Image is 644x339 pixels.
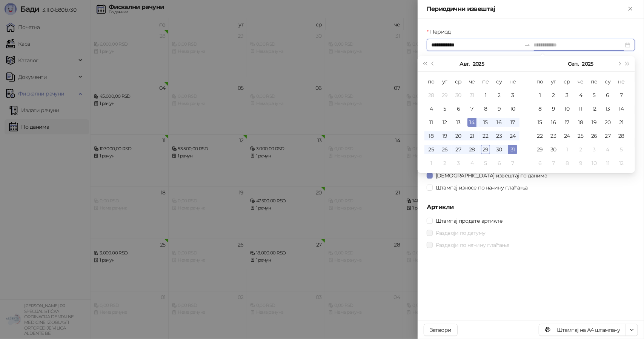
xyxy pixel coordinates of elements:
div: 1 [427,159,436,168]
td: 2025-09-30 [547,143,560,156]
div: 5 [481,159,490,168]
td: 2025-08-20 [452,129,465,143]
div: 5 [617,145,626,154]
td: 2025-09-01 [424,156,438,170]
button: Изабери годину [473,56,484,71]
td: 2025-09-22 [533,129,547,143]
td: 2025-09-02 [438,156,452,170]
div: 10 [508,104,517,113]
td: 2025-09-03 [560,88,574,102]
div: 23 [549,131,558,140]
div: 3 [590,145,599,154]
div: 24 [563,131,572,140]
span: to [524,42,530,48]
td: 2025-09-26 [587,129,601,143]
button: Изабери месец [460,56,470,71]
div: 7 [549,159,558,168]
td: 2025-09-04 [574,88,587,102]
td: 2025-10-09 [574,156,587,170]
div: 30 [549,145,558,154]
td: 2025-08-05 [438,102,452,116]
button: Следећи месец (PageDown) [615,56,623,71]
td: 2025-08-21 [465,129,479,143]
div: 2 [576,145,585,154]
td: 2025-10-01 [560,143,574,156]
div: 22 [481,131,490,140]
div: 31 [467,91,476,100]
div: 5 [590,91,599,100]
td: 2025-08-03 [506,88,520,102]
td: 2025-08-19 [438,129,452,143]
th: ут [438,75,452,88]
div: Периодични извештај [427,5,626,14]
div: 15 [535,118,544,127]
div: 1 [535,91,544,100]
td: 2025-08-23 [492,129,506,143]
div: 26 [440,145,449,154]
td: 2025-08-17 [506,116,520,129]
td: 2025-09-10 [560,102,574,116]
td: 2025-09-21 [615,116,628,129]
div: 4 [427,104,436,113]
div: 17 [508,118,517,127]
div: 22 [535,131,544,140]
td: 2025-09-07 [506,156,520,170]
div: 14 [467,118,476,127]
td: 2025-09-06 [492,156,506,170]
td: 2025-08-15 [479,116,492,129]
td: 2025-09-12 [587,102,601,116]
button: Претходни месец (PageUp) [429,56,437,71]
span: Раздвоји по начину плаћања [433,241,512,249]
span: [DEMOGRAPHIC_DATA] извештај по данима [433,171,550,180]
div: 5 [440,104,449,113]
label: Период [427,28,455,36]
td: 2025-08-01 [479,88,492,102]
span: Штампај продате артикле [433,217,506,225]
td: 2025-09-03 [452,156,465,170]
div: 30 [454,91,463,100]
div: 8 [563,159,572,168]
th: пе [587,75,601,88]
button: Изабери годину [582,56,593,71]
td: 2025-08-26 [438,143,452,156]
td: 2025-09-04 [465,156,479,170]
th: по [533,75,547,88]
td: 2025-10-04 [601,143,615,156]
td: 2025-09-27 [601,129,615,143]
td: 2025-08-04 [424,102,438,116]
div: 13 [454,118,463,127]
button: Следећа година (Control + right) [624,56,632,71]
th: не [615,75,628,88]
td: 2025-09-02 [547,88,560,102]
div: 26 [590,131,599,140]
td: 2025-08-10 [506,102,520,116]
button: Затвори [424,324,458,336]
td: 2025-07-30 [452,88,465,102]
td: 2025-09-20 [601,116,615,129]
div: 10 [590,159,599,168]
div: 7 [617,91,626,100]
div: 28 [467,145,476,154]
div: 11 [603,159,612,168]
div: 9 [549,104,558,113]
div: 12 [590,104,599,113]
td: 2025-08-25 [424,143,438,156]
td: 2025-09-24 [560,129,574,143]
th: ут [547,75,560,88]
div: 12 [617,159,626,168]
td: 2025-10-05 [615,143,628,156]
td: 2025-09-15 [533,116,547,129]
div: 23 [495,131,504,140]
td: 2025-09-11 [574,102,587,116]
div: 14 [617,104,626,113]
td: 2025-09-16 [547,116,560,129]
div: 29 [481,145,490,154]
div: 6 [454,104,463,113]
td: 2025-08-13 [452,116,465,129]
td: 2025-08-07 [465,102,479,116]
button: Штампај на А4 штампачу [539,324,626,336]
td: 2025-10-11 [601,156,615,170]
td: 2025-09-05 [479,156,492,170]
td: 2025-10-02 [574,143,587,156]
th: пе [479,75,492,88]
